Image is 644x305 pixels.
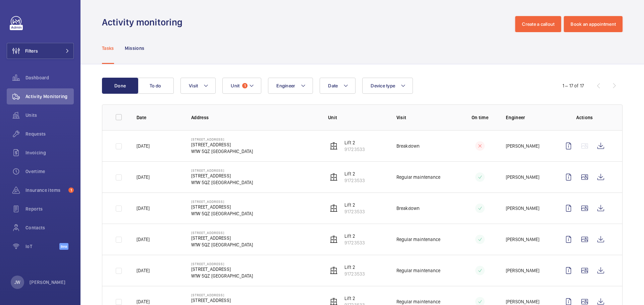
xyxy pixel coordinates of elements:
button: Create a callout [515,16,561,32]
button: Unit1 [222,78,261,94]
span: Filters [25,48,38,54]
p: Regular maintenance [396,298,440,305]
p: Date [137,114,180,121]
p: Actions [560,114,609,121]
p: [STREET_ADDRESS] [191,266,253,273]
p: Breakdown [396,205,420,212]
p: Regular maintenance [396,174,440,180]
p: 91723533 [344,271,365,277]
p: W1W 5QZ [GEOGRAPHIC_DATA] [191,210,253,217]
p: [DATE] [137,267,150,274]
img: elevator.svg [330,173,338,181]
p: Lift 2 [344,264,365,271]
p: Lift 2 [344,202,365,208]
p: [PERSON_NAME] [30,279,66,286]
p: On time [465,114,495,121]
span: 1 [68,187,74,193]
p: [STREET_ADDRESS] [191,200,253,204]
button: Engineer [268,78,313,94]
p: W1W 5QZ [GEOGRAPHIC_DATA] [191,241,253,248]
img: elevator.svg [330,235,338,243]
h1: Activity monitoring [102,16,186,28]
p: [PERSON_NAME] [506,298,539,305]
p: Engineer [506,114,550,121]
span: Insurance items [25,187,66,194]
p: Address [191,114,317,121]
p: [DATE] [137,236,150,243]
p: [STREET_ADDRESS] [191,137,253,141]
img: elevator.svg [330,142,338,150]
span: Units [25,112,74,119]
p: 91723533 [344,239,365,246]
span: Reports [25,206,74,212]
button: Date [320,78,356,94]
span: Contacts [25,224,74,231]
p: [PERSON_NAME] [506,174,539,180]
span: IoT [25,243,59,250]
p: Lift 2 [344,233,365,239]
p: [DATE] [137,205,150,212]
p: Visit [396,114,454,121]
button: Filters [7,43,74,59]
span: 1 [242,83,248,88]
p: Unit [328,114,386,121]
p: [STREET_ADDRESS] [191,235,253,241]
p: [STREET_ADDRESS] [191,262,253,266]
button: Done [102,78,138,94]
p: Breakdown [396,143,420,149]
button: Device type [362,78,413,94]
p: [STREET_ADDRESS] [191,204,253,210]
p: 91723533 [344,208,365,215]
button: To do [138,78,174,94]
button: Visit [180,78,216,94]
p: [DATE] [137,174,150,180]
p: Lift 2 [344,139,365,146]
p: [STREET_ADDRESS] [191,172,253,179]
p: [PERSON_NAME] [506,143,539,149]
p: Regular maintenance [396,236,440,243]
p: 91723533 [344,177,365,184]
span: Activity Monitoring [25,93,74,100]
span: Engineer [276,83,295,88]
p: [STREET_ADDRESS] [191,231,253,235]
img: elevator.svg [330,204,338,212]
p: [STREET_ADDRESS] [191,168,253,172]
p: Regular maintenance [396,267,440,274]
p: [DATE] [137,143,150,149]
p: 91723533 [344,146,365,153]
span: Overtime [25,168,74,175]
p: W1W 5QZ [GEOGRAPHIC_DATA] [191,148,253,155]
p: W1W 5QZ [GEOGRAPHIC_DATA] [191,273,253,279]
div: 1 – 17 of 17 [562,82,584,89]
span: Visit [189,83,198,88]
span: Date [328,83,338,88]
span: Requests [25,131,74,137]
button: Book an appointment [564,16,623,32]
img: elevator.svg [330,266,338,275]
span: Device type [371,83,395,88]
p: JW [14,279,20,286]
p: Tasks [102,45,114,52]
span: Dashboard [25,74,74,81]
span: Unit [231,83,239,88]
p: [DATE] [137,298,150,305]
p: [STREET_ADDRESS] [191,293,253,297]
p: [PERSON_NAME] [506,205,539,212]
p: [STREET_ADDRESS] [191,297,253,304]
p: [PERSON_NAME] [506,236,539,243]
span: Invoicing [25,149,74,156]
p: Lift 2 [344,170,365,177]
span: Beta [59,243,68,250]
p: [PERSON_NAME] [506,267,539,274]
p: [STREET_ADDRESS] [191,141,253,148]
p: W1W 5QZ [GEOGRAPHIC_DATA] [191,179,253,186]
p: Missions [125,45,145,52]
p: Lift 2 [344,295,365,302]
